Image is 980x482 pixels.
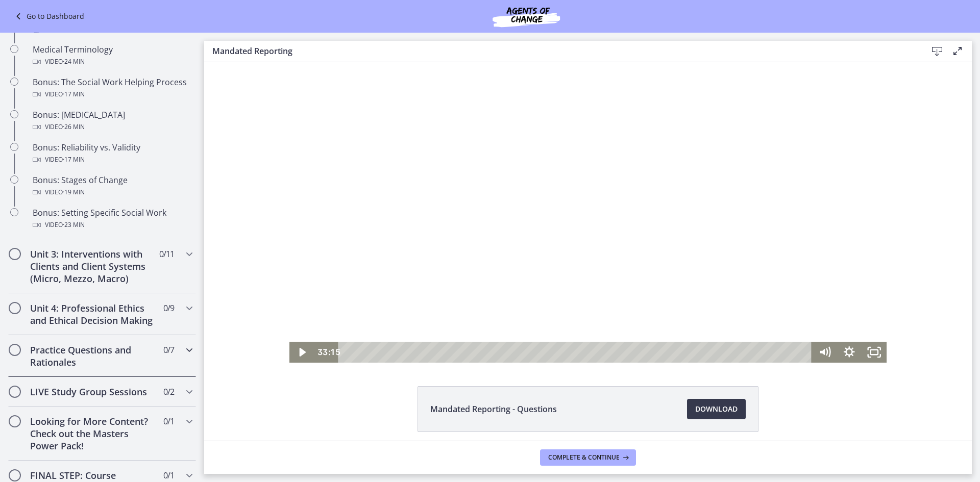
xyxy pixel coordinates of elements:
div: Video [33,219,192,231]
div: Bonus: Setting Specific Social Work [33,207,192,231]
div: Video [33,88,192,100]
div: Bonus: Reliability vs. Validity [33,141,192,166]
a: Go to Dashboard [12,10,84,22]
span: 0 / 1 [163,469,174,481]
h2: Unit 3: Interventions with Clients and Client Systems (Micro, Mezzo, Macro) [30,248,155,285]
span: 0 / 1 [163,415,174,427]
iframe: Video Lesson [204,62,972,363]
div: Video [33,56,192,68]
div: Video [33,186,192,198]
span: · 26 min [63,121,85,133]
button: Complete & continue [540,449,636,466]
span: · 17 min [63,154,85,166]
span: · 19 min [63,186,85,198]
button: Show settings menu [633,280,658,300]
span: 0 / 11 [159,248,174,260]
span: 0 / 9 [163,302,174,314]
h3: Mandated Reporting [212,45,911,57]
div: Video [33,154,192,166]
img: Agents of Change [465,4,587,29]
div: Bonus: Stages of Change [33,174,192,198]
div: Bonus: The Social Work Helping Process [33,76,192,100]
div: Medical Terminology [33,43,192,68]
span: 0 / 7 [163,344,174,356]
button: Fullscreen [658,280,683,300]
span: · 23 min [63,219,85,231]
span: · 17 min [63,88,85,100]
div: Bonus: [MEDICAL_DATA] [33,109,192,133]
a: Download [687,399,746,419]
span: Download [695,403,738,415]
span: 0 / 2 [163,386,174,398]
h2: Unit 4: Professional Ethics and Ethical Decision Making [30,302,155,326]
button: Mute [608,280,633,300]
span: Mandated Reporting - Questions [430,403,557,415]
h2: LIVE Study Group Sessions [30,386,155,398]
h2: Practice Questions and Rationales [30,344,155,368]
span: · 24 min [63,56,85,68]
span: Complete & continue [548,453,620,462]
div: Video [33,121,192,133]
h2: Looking for More Content? Check out the Masters Power Pack! [30,415,155,452]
